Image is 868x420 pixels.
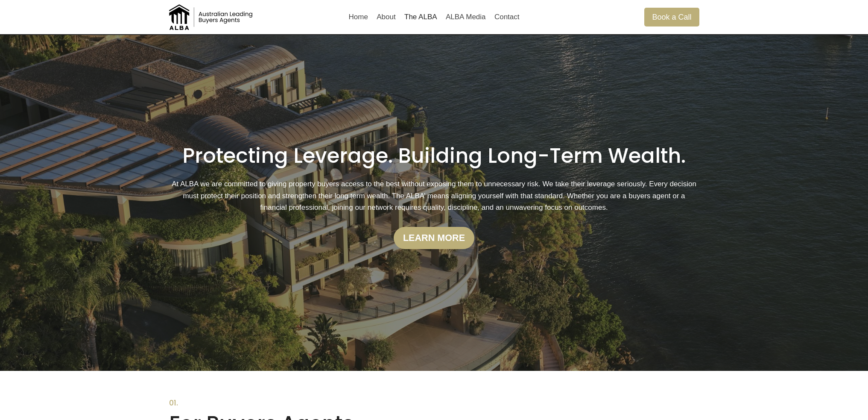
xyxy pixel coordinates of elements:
a: The ALBA [400,7,441,27]
a: Book a Call [644,8,699,26]
img: Australian Leading Buyers Agents [169,4,254,30]
a: ALBA Media [441,7,490,27]
a: Learn more [394,227,474,249]
a: Contact [490,7,524,27]
h6: 01. [169,398,699,408]
p: At ALBA we are committed to giving property buyers access to the best without exposing them to un... [169,178,699,213]
a: Home [344,7,372,27]
nav: Primary Navigation [344,7,523,27]
strong: Learn more [403,232,465,243]
h1: Protecting Leverage. Building Long-Term Wealth. [169,144,699,168]
a: About [372,7,400,27]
